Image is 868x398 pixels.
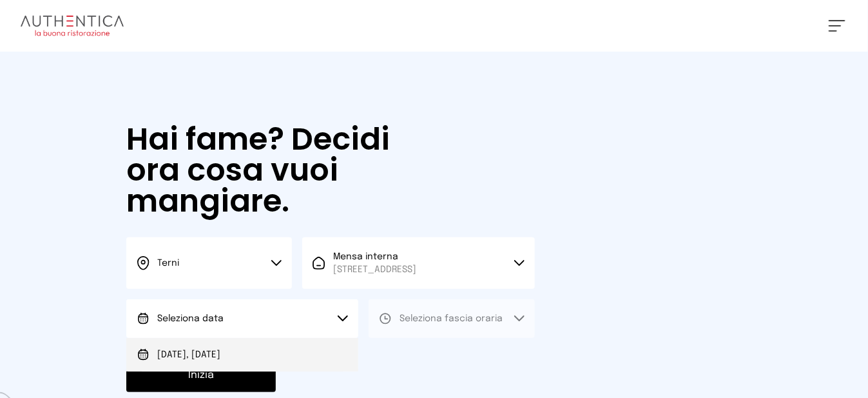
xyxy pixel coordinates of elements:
button: Seleziona data [126,299,358,338]
button: Inizia [126,359,276,392]
button: Seleziona fascia oraria [369,299,534,338]
span: Seleziona data [157,314,224,323]
span: Seleziona fascia oraria [400,314,503,323]
span: [DATE], [DATE] [157,348,220,361]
